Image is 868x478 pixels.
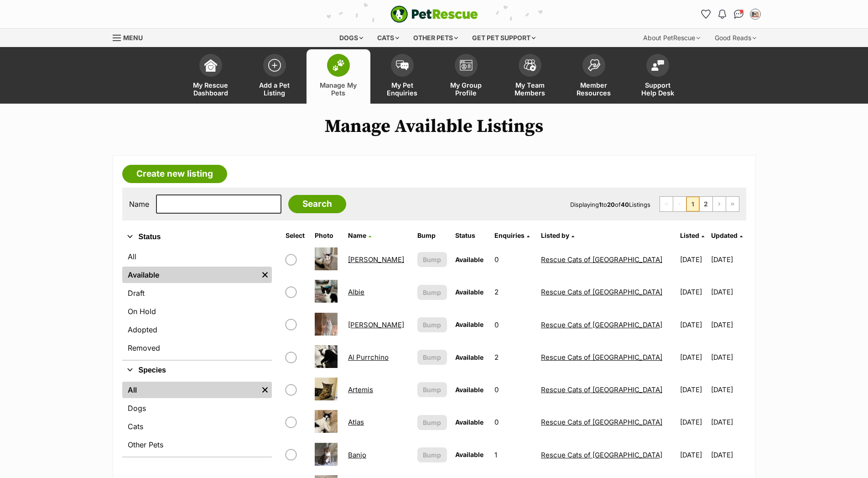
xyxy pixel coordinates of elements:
[122,364,272,376] button: Species
[307,49,370,104] a: Manage My Pets
[491,374,536,405] td: 0
[417,382,447,397] button: Bump
[711,341,745,373] td: [DATE]
[713,197,726,211] a: Next page
[371,29,405,47] div: Cats
[711,244,745,275] td: [DATE]
[122,400,272,416] a: Dogs
[541,353,662,362] a: Rescue Cats of [GEOGRAPHIC_DATA]
[541,231,574,239] a: Listed by
[660,196,739,212] nav: Pagination
[333,29,369,47] div: Dogs
[254,81,295,97] span: Add a Pet Listing
[123,34,143,42] span: Menu
[348,451,366,459] a: Banjo
[676,406,710,438] td: [DATE]
[423,385,441,394] span: Bump
[390,5,478,23] img: logo-e224e6f780fb5917bec1dbf3a21bbac754714ae5b6737aabdf751b685950b380.svg
[122,231,272,243] button: Status
[446,81,487,97] span: My Group Profile
[676,439,710,471] td: [DATE]
[726,197,739,211] a: Last page
[570,201,650,208] span: Displaying to of Listings
[711,309,745,341] td: [DATE]
[491,309,536,341] td: 0
[417,285,447,300] button: Bump
[700,197,712,211] a: Page 2
[676,276,710,308] td: [DATE]
[455,451,483,458] span: Available
[348,255,404,264] a: [PERSON_NAME]
[732,7,746,21] a: Conversations
[715,7,730,21] button: Notifications
[541,288,662,296] a: Rescue Cats of [GEOGRAPHIC_DATA]
[455,353,483,361] span: Available
[587,59,600,71] img: member-resources-icon-8e73f808a243e03378d46382f2149f9095a855e16c252ad45f914b54edf8863c.svg
[699,7,713,21] a: Favourites
[734,10,743,19] img: chat-41dd97257d64d25036548639549fe6c8038ab92f7586957e7f3b1b290dea8141.svg
[348,418,364,426] a: Atlas
[423,288,441,297] span: Bump
[122,340,272,356] a: Removed
[243,49,307,104] a: Add a Pet Listing
[676,244,710,275] td: [DATE]
[541,255,662,264] a: Rescue Cats of [GEOGRAPHIC_DATA]
[129,200,149,208] label: Name
[370,49,434,104] a: My Pet Enquiries
[718,10,726,19] img: notifications-46538b983faf8c2785f20acdc204bb7945ddae34d4c08c2a6579f10ce5e182be.svg
[651,60,664,71] img: help-desk-icon-fdf02630f3aa405de69fd3d07c3f3aa587a6932b1a1747fa1d2bba05be0121f9.svg
[699,7,763,21] ul: Account quick links
[122,303,272,320] a: On Hold
[282,228,310,243] th: Select
[122,418,272,435] a: Cats
[626,49,690,104] a: Support Help Desk
[122,321,272,338] a: Adopted
[288,195,346,213] input: Search
[680,231,699,239] span: Listed
[711,231,743,239] a: Updated
[417,415,447,430] button: Bump
[122,285,272,301] a: Draft
[711,406,745,438] td: [DATE]
[541,451,662,459] a: Rescue Cats of [GEOGRAPHIC_DATA]
[491,276,536,308] td: 2
[455,320,483,328] span: Available
[637,29,707,47] div: About PetRescue
[122,165,227,183] a: Create new listing
[455,418,483,426] span: Available
[311,228,343,243] th: Photo
[711,276,745,308] td: [DATE]
[122,380,272,457] div: Species
[348,320,404,329] a: [PERSON_NAME]
[460,60,473,71] img: group-profile-icon-3fa3cf56718a62981997c0bc7e787c4b2cf8bcc04b72c1350f741eb67cf2f40e.svg
[122,382,258,398] a: All
[676,341,710,373] td: [DATE]
[541,385,662,394] a: Rescue Cats of [GEOGRAPHIC_DATA]
[423,418,441,427] span: Bump
[122,247,272,360] div: Status
[390,5,478,23] a: PetRescue
[348,385,373,394] a: Artemis
[318,81,359,97] span: Manage My Pets
[122,436,272,453] a: Other Pets
[190,81,231,97] span: My Rescue Dashboard
[113,29,149,45] a: Menu
[660,197,673,211] span: First page
[268,59,281,72] img: add-pet-listing-icon-0afa8454b4691262ce3f59096e99ab1cd57d4a30225e0717b998d2c9b9846f56.svg
[348,288,364,296] a: Albie
[382,81,423,97] span: My Pet Enquiries
[396,60,409,70] img: pet-enquiries-icon-7e3ad2cf08bfb03b45e93fb7055b45f3efa6380592205ae92323e6603595dc1f.svg
[491,439,536,471] td: 1
[607,201,615,208] strong: 20
[204,59,217,72] img: dashboard-icon-eb2f2d2d3e046f16d808141f083e7271f6b2e854fb5c12c21221c1fb7104beca.svg
[491,341,536,373] td: 2
[673,197,686,211] span: Previous page
[455,256,483,263] span: Available
[711,231,738,239] span: Updated
[491,406,536,438] td: 0
[417,317,447,332] button: Bump
[423,450,441,460] span: Bump
[711,374,745,405] td: [DATE]
[491,244,536,275] td: 0
[348,231,371,239] a: Name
